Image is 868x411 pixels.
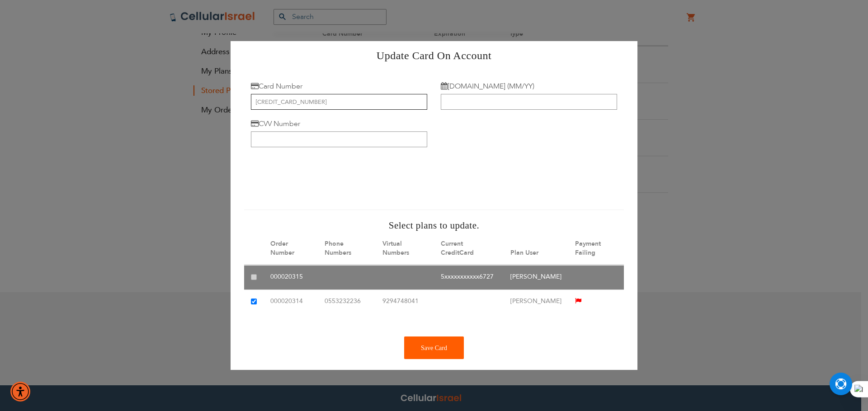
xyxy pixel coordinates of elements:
th: Plan User [504,233,568,265]
th: Payment Failing [568,233,624,265]
th: Virtual Numbers [376,233,434,265]
td: 000020314 [264,290,318,314]
iframe: reCAPTCHA [251,159,388,194]
th: Phone Numbers [318,233,376,265]
label: Card Number [251,81,302,91]
td: 9294748041 [376,290,434,314]
th: Order Number [264,233,318,265]
td: [PERSON_NAME] [504,290,568,314]
div: Accessibility Menu [10,382,30,402]
td: 0553232236 [318,290,376,314]
div: Save Card [404,336,464,359]
h2: Update Card On Account [237,48,631,63]
h4: Select plans to update. [244,219,624,233]
label: CVV Number [251,119,300,129]
th: Current CreditCard [434,233,504,265]
label: [DOMAIN_NAME] (MM/YY) [441,81,534,91]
